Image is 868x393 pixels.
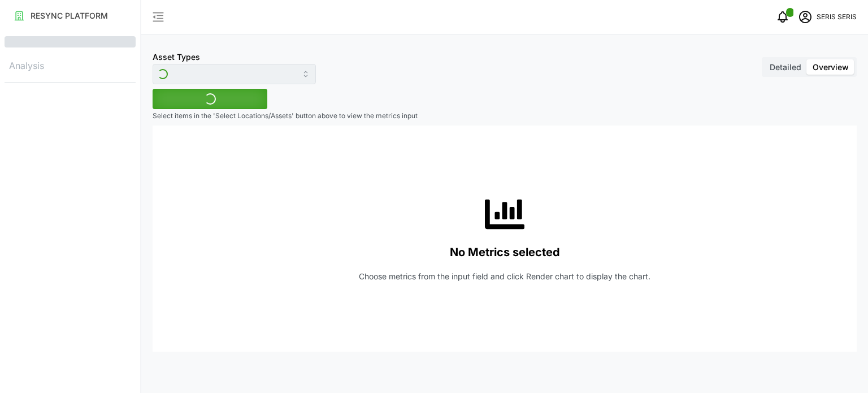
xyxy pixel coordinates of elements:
p: RESYNC PLATFORM [31,10,108,21]
button: notifications [771,6,794,28]
label: Asset Types [153,51,200,63]
a: RESYNC PLATFORM [5,5,136,27]
span: Overview [813,62,849,72]
p: Select items in the 'Select Locations/Assets' button above to view the metrics input [153,111,857,121]
p: SERIS SERIS [817,12,857,23]
p: Analysis [5,57,136,73]
button: schedule [794,6,817,28]
button: RESYNC PLATFORM [5,6,136,26]
p: No Metrics selected [450,243,560,262]
p: Choose metrics from the input field and click Render chart to display the chart. [359,271,650,282]
span: Detailed [770,62,801,72]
